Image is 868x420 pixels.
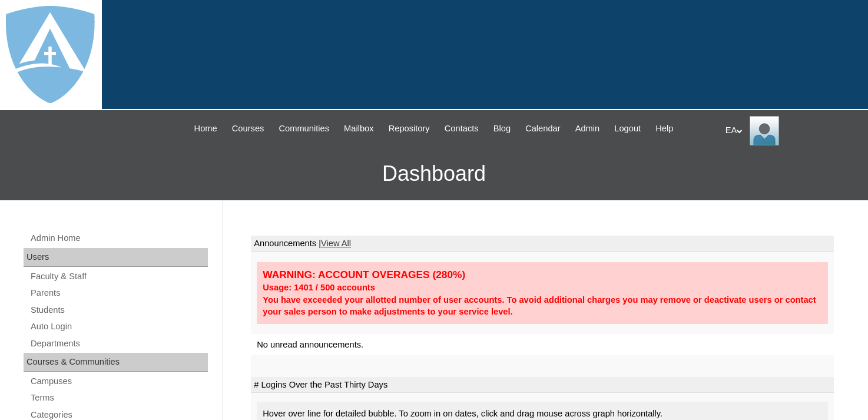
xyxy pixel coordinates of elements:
span: Communities [279,122,329,135]
a: Admin Home [29,231,208,246]
span: Repository [389,122,430,135]
span: Home [194,122,217,135]
span: Admin [575,122,600,135]
a: Contacts [439,122,485,135]
span: Mailbox [344,122,374,135]
a: Admin [569,122,606,135]
a: Departments [29,336,208,351]
a: Logout [608,122,647,135]
a: Campuses [29,374,208,389]
span: Contacts [445,122,479,135]
span: Courses [232,122,264,135]
span: Logout [614,122,641,135]
a: Help [650,122,679,135]
img: logo-white.png [6,6,95,103]
a: Students [29,303,208,318]
a: Terms [29,391,208,405]
a: Courses [226,122,270,135]
div: WARNING: ACCOUNT OVERAGES (280%) [263,268,822,282]
a: Communities [273,122,335,135]
a: Repository [383,122,436,135]
a: Blog [488,122,516,135]
img: EA Administrator [750,116,779,145]
a: Mailbox [338,122,380,135]
span: Calendar [525,122,560,135]
a: Calendar [519,122,566,135]
span: Help [655,122,673,135]
div: You have exceeded your allotted number of user accounts. To avoid additional charges you may remo... [263,294,822,318]
div: Courses & Communities [24,353,208,372]
a: Auto Login [29,319,208,334]
div: EA [725,116,856,145]
a: Parents [29,286,208,300]
a: Faculty & Staff [29,269,208,284]
h3: Dashboard [6,147,862,200]
div: Users [24,248,208,267]
a: Home [188,122,223,135]
a: View All [321,239,351,248]
td: # Logins Over the Past Thirty Days [251,377,834,393]
td: No unread announcements. [251,334,834,356]
td: Announcements | [251,236,834,252]
strong: Usage: 1401 / 500 accounts [263,283,375,292]
span: Blog [493,122,511,135]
